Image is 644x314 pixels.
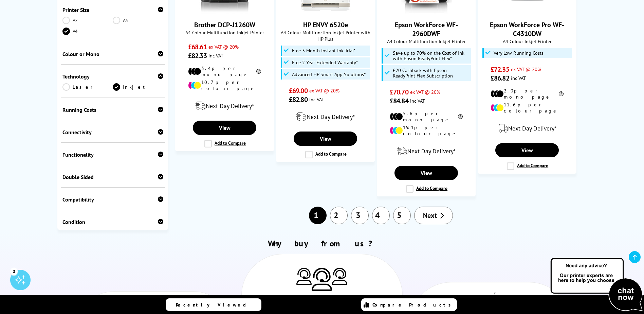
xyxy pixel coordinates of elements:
[62,106,164,113] div: Running Costs
[204,140,246,147] label: Add to Compare
[62,129,164,136] div: Connectivity
[10,267,18,275] div: 3
[292,48,355,53] span: Free 3 Month Instant Ink Trial*
[410,89,440,95] span: ex VAT @ 20%
[312,268,332,291] img: Printer Experts
[372,302,455,308] span: Compare Products
[188,65,261,77] li: 3.4p per mono page
[406,185,447,193] label: Add to Compare
[395,20,458,38] a: Epson WorkForce WF-2960DWF
[179,97,270,116] div: modal_delivery
[390,110,463,123] li: 5.6p per mono page
[62,174,164,180] div: Double Sided
[511,66,541,72] span: ex VAT @ 20%
[305,151,347,158] label: Add to Compare
[401,8,452,15] a: Epson WorkForce WF-2960DWF
[309,87,339,94] span: ex VAT @ 20%
[289,95,308,104] span: £82.80
[495,143,558,157] a: View
[188,51,207,60] span: £82.33
[179,29,270,36] span: A4 Colour Multifunction Inkjet Printer
[62,51,164,57] div: Colour or Mono
[372,207,390,224] a: 4
[507,162,548,170] label: Add to Compare
[490,20,564,38] a: Epson WorkForce Pro WF-C4310DW
[294,132,357,146] a: View
[62,73,164,80] div: Technology
[381,38,472,45] span: A4 Colour Multifunction Inkjet Printer
[62,219,164,225] div: Condition
[188,42,207,51] span: £68.61
[62,6,164,13] div: Printer Size
[303,20,348,29] a: HP ENVY 6520e
[491,74,509,83] span: £86.82
[300,8,351,15] a: HP ENVY 6520e
[296,268,312,285] img: Printer Experts
[330,207,348,224] a: 2
[292,60,358,65] span: Free 2 Year Extended Warranty*
[113,17,163,24] a: A3
[494,50,544,56] span: Very Low Running Costs
[208,52,223,59] span: inc VAT
[188,79,261,91] li: 10.7p per colour page
[491,102,564,114] li: 11.6p per colour page
[491,88,564,100] li: 2.0p per mono page
[176,302,253,308] span: Recently Viewed
[208,43,239,50] span: ex VAT @ 20%
[393,68,470,78] span: £20 Cashback with Epson ReadyPrint Flex Subscription
[394,166,458,180] a: View
[390,88,408,97] span: £70.70
[511,75,526,81] span: inc VAT
[361,298,457,311] a: Compare Products
[62,17,113,24] a: A2
[332,268,347,285] img: Printer Experts
[62,28,113,35] a: A4
[62,151,164,158] div: Functionality
[113,83,163,91] a: Inkjet
[166,298,261,311] a: Recently Viewed
[70,238,574,249] h2: Why buy from us?
[199,8,250,15] a: Brother DCP-J1260W
[414,207,453,224] a: Next
[351,207,369,224] a: 3
[390,124,463,137] li: 19.1p per colour page
[62,196,164,203] div: Compatibility
[309,96,324,103] span: inc VAT
[393,50,470,61] span: Save up to 70% on the Cost of Ink with Epson ReadyPrint Flex*
[481,38,573,45] span: A4 Colour Inkjet Printer
[502,8,553,15] a: Epson WorkForce Pro WF-C4310DW
[481,119,573,138] div: modal_delivery
[280,107,371,126] div: modal_delivery
[390,97,408,105] span: £84.84
[193,121,256,135] a: View
[393,207,411,224] a: 5
[549,257,644,313] img: Open Live Chat window
[292,72,366,77] span: Advanced HP Smart App Solutions*
[62,83,113,91] a: Laser
[289,86,308,95] span: £69.00
[410,98,425,104] span: inc VAT
[381,142,472,161] div: modal_delivery
[194,20,255,29] a: Brother DCP-J1260W
[423,211,437,220] span: Next
[491,65,509,74] span: £72.35
[280,29,371,42] span: A4 Colour Multifunction Inkjet Printer with HP Plus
